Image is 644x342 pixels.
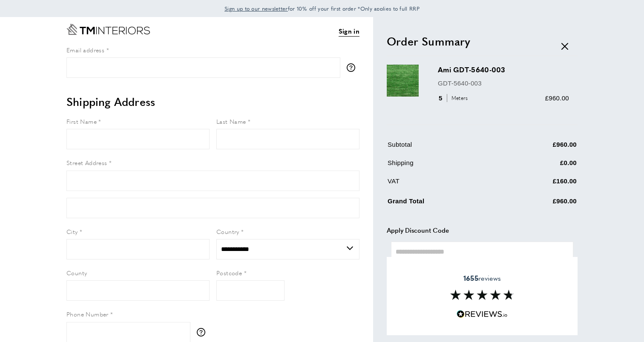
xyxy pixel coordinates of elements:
span: Sign up to our newsletter [224,5,288,12]
a: Go to Home page [66,24,150,35]
span: Last Name [216,117,246,125]
button: More information [197,328,210,336]
strong: 1655 [463,273,478,283]
button: More information [347,63,359,72]
span: First Name [66,117,97,125]
a: Sign up to our newsletter [224,4,288,13]
h3: Ami GDT-5640-003 [438,65,569,74]
td: £960.00 [503,194,577,213]
span: Phone Number [66,310,109,318]
span: Postcode [216,268,242,277]
span: Email address [66,46,104,54]
span: reviews [463,274,501,282]
span: County [66,268,87,277]
span: City [66,227,78,236]
span: Meters [447,94,470,102]
button: Close panel [556,38,573,55]
td: £0.00 [503,158,577,174]
td: £960.00 [503,140,577,156]
span: Country [216,227,239,236]
span: £960.00 [545,94,569,102]
span: for 10% off your first order *Only applies to full RRP [224,5,420,12]
a: Sign in [339,26,359,37]
td: Grand Total [388,194,502,213]
img: Ami GDT-5640-003 [387,65,419,97]
img: Reviews.io 5 stars [457,310,508,318]
td: £160.00 [503,176,577,193]
span: Street Address [66,158,107,167]
div: 5 [438,93,471,103]
td: Shipping [388,158,502,174]
h2: Shipping Address [66,94,359,109]
button: Apply Discount Code [387,225,578,235]
h2: Order Summary [387,34,578,49]
td: Subtotal [388,140,502,156]
td: VAT [388,176,502,193]
span: Apply Discount Code [387,225,449,235]
p: GDT-5640-003 [438,78,569,88]
img: Reviews section [450,290,514,300]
